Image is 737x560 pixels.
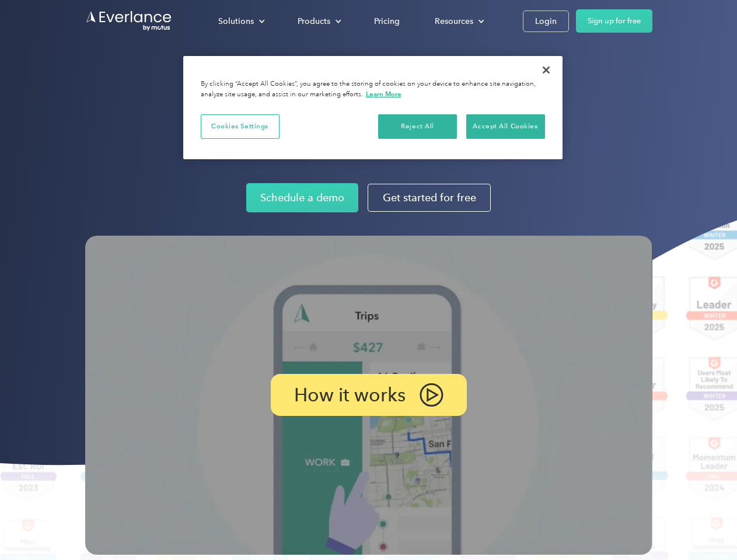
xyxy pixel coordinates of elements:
div: Pricing [374,14,400,29]
div: Solutions [207,11,274,32]
div: Cookie banner [183,56,563,159]
a: Pricing [362,11,411,32]
button: Close [533,57,559,83]
div: Privacy [183,56,563,159]
div: Login [535,14,557,29]
a: Schedule a demo [246,183,358,212]
a: Get started for free [368,184,491,212]
button: Reject All [378,114,457,139]
div: Products [298,14,330,29]
a: More information about your privacy, opens in a new tab [366,90,401,98]
a: Go to homepage [85,10,173,32]
button: Cookies Settings [201,114,280,139]
div: Products [286,11,351,32]
a: Login [523,10,569,32]
div: By clicking “Accept All Cookies”, you agree to the storing of cookies on your device to enhance s... [201,79,545,100]
div: Solutions [218,14,254,29]
input: Submit [86,69,145,94]
button: Accept All Cookies [466,114,545,139]
div: Resources [423,11,494,32]
a: Sign up for free [576,9,652,33]
div: Resources [435,14,473,29]
p: How it works [294,388,406,402]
